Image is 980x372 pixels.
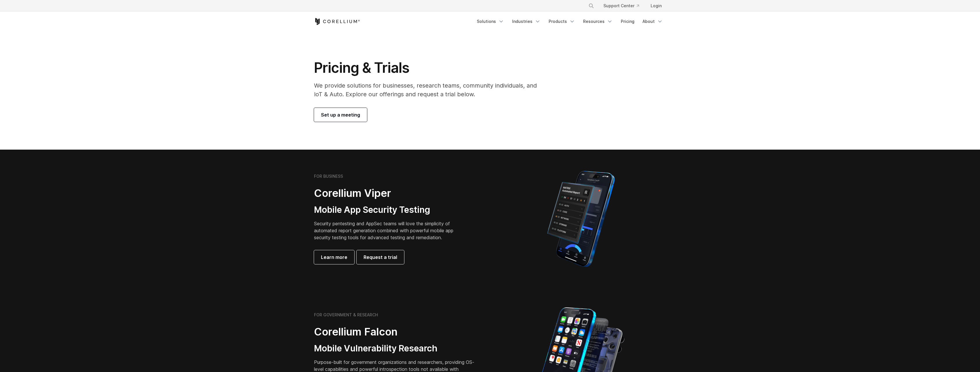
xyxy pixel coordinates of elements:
a: About [639,16,666,27]
a: Pricing [617,16,638,27]
h3: Mobile App Security Testing [314,204,462,215]
p: Security pentesting and AppSec teams will love the simplicity of automated report generation comb... [314,220,462,241]
a: Solutions [473,16,508,27]
a: Industries [509,16,544,27]
img: Corellium MATRIX automated report on iPhone showing app vulnerability test results across securit... [537,168,625,270]
a: Set up a meeting [314,108,367,122]
h1: Pricing & Trials [314,59,545,77]
span: Set up a meeting [321,111,360,118]
a: Resources [580,16,616,27]
h3: Mobile Vulnerability Research [314,343,476,354]
h2: Corellium Falcon [314,325,476,338]
a: Request a trial [357,250,404,264]
a: Products [545,16,578,27]
div: Navigation Menu [473,16,666,27]
span: Learn more [321,254,347,261]
span: Request a trial [364,254,397,261]
a: Corellium Home [314,18,360,25]
a: Support Center [599,1,644,11]
a: Login [646,1,666,11]
button: Search [586,1,596,11]
h2: Corellium Viper [314,187,462,200]
h6: FOR GOVERNMENT & RESEARCH [314,312,378,317]
div: Navigation Menu [581,1,666,11]
a: Learn more [314,250,354,264]
h6: FOR BUSINESS [314,174,343,179]
p: We provide solutions for businesses, research teams, community individuals, and IoT & Auto. Explo... [314,81,545,99]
